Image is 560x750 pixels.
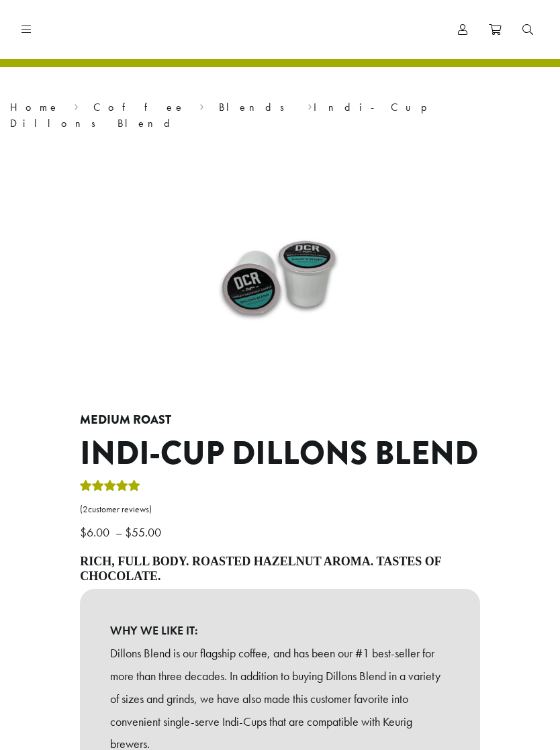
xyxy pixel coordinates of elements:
span: $ [125,524,132,540]
span: 2 [83,504,88,515]
span: › [199,95,204,115]
span: – [115,524,122,540]
a: Search [512,19,544,41]
b: WHY WE LIKE IT: [110,619,450,642]
h1: Indi-Cup Dillons Blend [80,434,480,473]
bdi: 6.00 [80,524,113,540]
h4: Rich, full body. Roasted hazelnut aroma. Tastes of chocolate. [80,555,480,583]
img: Indi-Cup Dillons Blend [150,142,410,402]
nav: Breadcrumb [10,99,550,132]
a: Coffee [93,100,185,114]
span: › [308,95,312,115]
span: › [74,95,79,115]
a: Home [10,100,60,114]
a: (2customer reviews) [80,503,480,516]
div: Rated 5.00 out of 5 [80,478,140,498]
span: $ [80,524,87,540]
h4: Medium Roast [80,413,480,428]
bdi: 55.00 [125,524,165,540]
a: Blends [219,100,293,114]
